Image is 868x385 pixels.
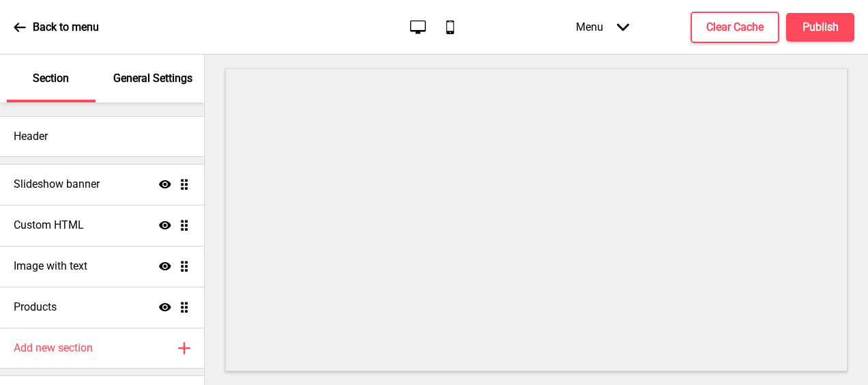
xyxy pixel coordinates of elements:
h4: Header [14,129,48,144]
h4: Image with text [14,259,87,274]
h4: Publish [802,20,839,35]
h4: Slideshow banner [14,177,100,192]
p: General Settings [113,71,192,86]
a: Back to menu [14,9,99,46]
h4: Clear Cache [706,20,764,35]
button: Clear Cache [691,12,779,43]
p: Back to menu [33,20,99,35]
h4: Products [14,300,57,315]
h4: Add new section [14,341,93,356]
div: Menu [562,7,643,47]
h4: Custom HTML [14,218,84,233]
button: Publish [786,13,854,42]
p: Section [33,71,69,86]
